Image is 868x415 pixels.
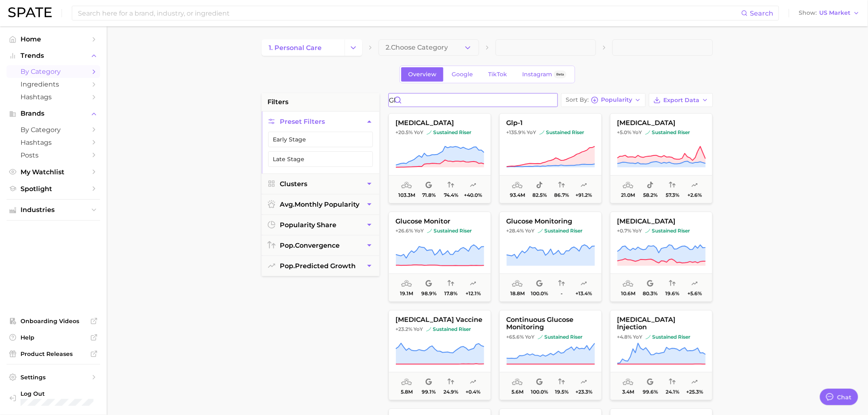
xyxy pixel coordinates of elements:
span: Google [452,71,473,78]
span: 99.1% [422,389,436,395]
span: sustained riser [538,228,582,234]
a: My Watchlist [7,166,100,178]
span: Onboarding Videos [21,317,86,325]
span: Industries [21,206,86,214]
span: Preset Filters [280,118,325,125]
span: 80.3% [643,291,658,296]
span: 98.9% [421,291,436,296]
span: 19.6% [665,291,679,296]
button: Trends [7,50,100,62]
span: 82.5% [532,192,547,198]
span: Beta [556,71,564,78]
button: Industries [7,204,100,216]
span: US Market [820,11,851,15]
span: 100.0% [531,389,548,395]
span: Posts [21,151,86,159]
button: glp-1+135.9% YoYsustained risersustained riser93.4m82.5%86.7%+91.2% [499,113,602,203]
span: Brands [21,110,86,117]
span: popularity share: Google [647,377,653,387]
span: popularity convergence: Insufficient Data [558,279,565,289]
span: My Watchlist [21,168,86,176]
span: Spotlight [21,185,86,193]
span: 100.0% [531,291,548,296]
span: sustained riser [426,326,471,333]
button: [MEDICAL_DATA] vaccine+23.2% YoYsustained risersustained riser5.8m99.1%24.9%+0.4% [388,310,491,400]
abbr: average [280,201,295,208]
span: +2.6% [688,192,702,198]
img: SPATE [8,7,52,17]
span: TikTok [488,71,507,78]
span: +5.6% [688,291,702,296]
span: sustained riser [646,334,690,340]
span: YoY [525,228,535,234]
span: Product Releases [21,350,86,358]
span: [MEDICAL_DATA] [610,218,712,225]
span: sustained riser [427,129,471,136]
img: sustained riser [427,130,432,135]
button: glucose monitor+26.6% YoYsustained risersustained riser19.1m98.9%17.8%+12.1% [388,212,491,302]
span: 1. personal care [269,44,322,52]
span: popularity share: Google [425,377,432,387]
span: popularity predicted growth: Uncertain [470,377,476,387]
span: popularity share: TikTok [647,180,653,190]
span: by Category [21,126,86,134]
span: popularity predicted growth: Very Likely [470,180,476,190]
button: 2.Choose Category [379,39,479,56]
span: +4.8% [617,334,632,340]
a: Home [7,33,100,46]
span: Show [799,11,817,15]
span: +13.4% [576,291,592,296]
input: Search here for a brand, industry, or ingredient [77,6,741,20]
a: Settings [7,371,100,383]
span: YoY [413,326,423,333]
span: glucose monitoring [500,218,601,225]
span: +65.6% [506,334,524,340]
span: sustained riser [645,129,690,136]
button: ShowUS Market [797,8,862,18]
span: popularity share: Google [425,180,432,190]
span: popularity share: Google [647,279,653,289]
span: average monthly popularity: High Popularity [623,279,633,289]
span: [MEDICAL_DATA] [610,119,712,127]
a: Google [445,67,480,82]
span: popularity predicted growth: Likely [691,377,698,387]
span: 2. Choose Category [386,44,448,51]
span: +135.9% [506,129,525,135]
span: Clusters [280,180,307,188]
a: Hashtags [7,91,100,103]
span: popularity share: TikTok [536,180,543,190]
span: +91.2% [576,192,592,198]
img: sustained riser [538,228,543,233]
a: TikTok [481,67,514,82]
span: popularity predicted growth: Uncertain [691,180,698,190]
span: popularity convergence: Low Convergence [669,377,676,387]
a: Help [7,331,100,344]
a: by Category [7,65,100,78]
span: 19.1m [400,291,413,296]
span: popularity convergence: High Convergence [448,180,454,190]
span: YoY [633,228,642,234]
abbr: popularity index [280,262,295,270]
span: sustained riser [539,129,584,136]
span: popularity predicted growth: Very Likely [580,377,587,387]
a: 1. personal care [262,39,345,56]
span: YoY [414,228,424,234]
span: Trends [21,52,86,59]
button: pop.convergence [262,235,379,255]
span: Settings [21,374,86,381]
button: glucose monitoring+28.4% YoYsustained risersustained riser18.8m100.0%-+13.4% [499,212,602,302]
span: popularity predicted growth: Likely [691,279,698,289]
button: Preset Filters [262,112,379,132]
span: sustained riser [538,334,582,340]
span: 74.4% [444,192,458,198]
span: average monthly popularity: High Popularity [623,377,633,387]
button: [MEDICAL_DATA]+5.0% YoYsustained risersustained riser21.0m58.2%57.3%+2.6% [610,113,713,203]
span: popularity share: Google [425,279,432,289]
button: continuous glucose monitoring+65.6% YoYsustained risersustained riser5.6m100.0%19.5%+23.3% [499,310,602,400]
span: average monthly popularity: Very High Popularity [401,180,412,190]
span: 57.3% [666,192,679,198]
span: Log Out [21,390,94,397]
span: average monthly popularity: High Popularity [401,377,412,387]
span: Popularity [601,98,632,102]
span: +25.3% [686,389,703,395]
